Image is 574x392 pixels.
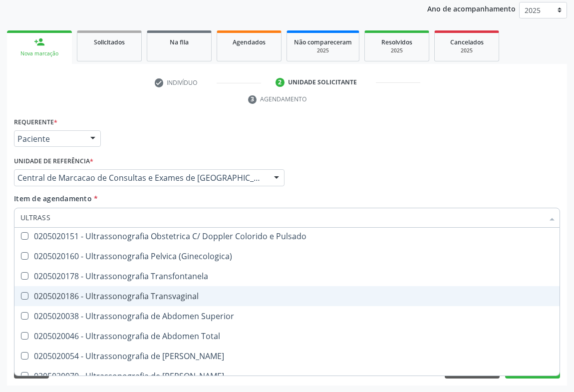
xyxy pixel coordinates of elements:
[170,38,189,46] span: Na fila
[381,38,412,46] span: Resolvidos
[14,194,92,203] span: Item de agendamento
[442,47,492,54] div: 2025
[20,252,554,260] div: 0205020160 - Ultrassonografia Pelvica (Ginecologica)
[294,47,352,54] div: 2025
[233,38,266,46] span: Agendados
[20,232,554,240] div: 0205020151 - Ultrassonografia Obstetrica C/ Doppler Colorido e Pulsado
[450,38,484,46] span: Cancelados
[17,173,264,183] span: Central de Marcacao de Consultas e Exames de [GEOGRAPHIC_DATA]
[14,115,57,130] label: Requerente
[427,2,516,14] p: Ano de acompanhamento
[14,50,65,57] div: Nova marcação
[20,292,554,300] div: 0205020186 - Ultrassonografia Transvaginal
[288,78,357,87] div: Unidade solicitante
[294,38,352,46] span: Não compareceram
[20,352,554,360] div: 0205020054 - Ultrassonografia de [PERSON_NAME]
[17,134,80,144] span: Paciente
[20,208,544,228] input: Buscar por procedimentos
[276,78,285,87] div: 2
[20,332,554,340] div: 0205020046 - Ultrassonografia de Abdomen Total
[94,38,125,46] span: Solicitados
[20,372,554,380] div: 0205020070 - Ultrassonografia de [PERSON_NAME]
[20,272,554,280] div: 0205020178 - Ultrassonografia Transfontanela
[20,312,554,320] div: 0205020038 - Ultrassonografia de Abdomen Superior
[372,47,422,54] div: 2025
[14,154,93,169] label: Unidade de referência
[34,36,45,47] div: person_add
